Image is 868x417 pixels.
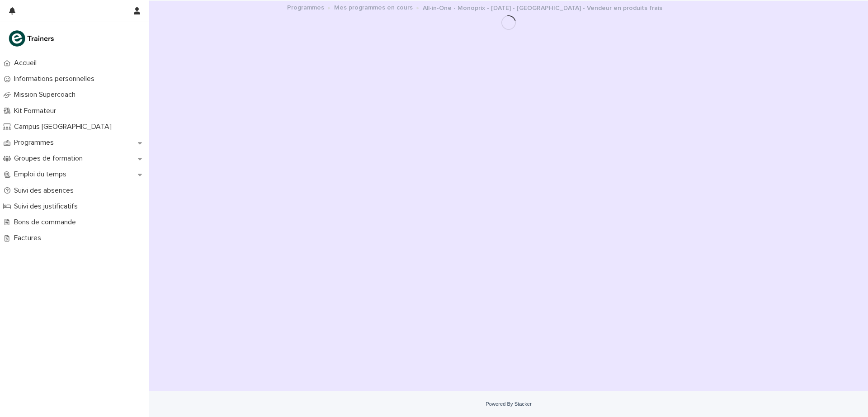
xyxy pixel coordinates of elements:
[287,2,324,12] a: Programmes
[10,202,85,211] p: Suivi des justificatifs
[10,138,61,147] p: Programmes
[334,2,413,12] a: Mes programmes en cours
[10,234,48,242] p: Factures
[10,123,119,131] p: Campus [GEOGRAPHIC_DATA]
[10,90,83,99] p: Mission Supercoach
[10,218,83,227] p: Bons de commande
[10,59,44,67] p: Accueil
[7,29,57,47] img: K0CqGN7SDeD6s4JG8KQk
[486,401,531,407] a: Powered By Stacker
[10,186,81,195] p: Suivi des absences
[10,75,102,83] p: Informations personnelles
[10,170,74,179] p: Emploi du temps
[10,154,90,163] p: Groupes de formation
[423,2,662,12] p: All-in-One - Monoprix - [DATE] - [GEOGRAPHIC_DATA] - Vendeur en produits frais
[10,107,63,115] p: Kit Formateur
